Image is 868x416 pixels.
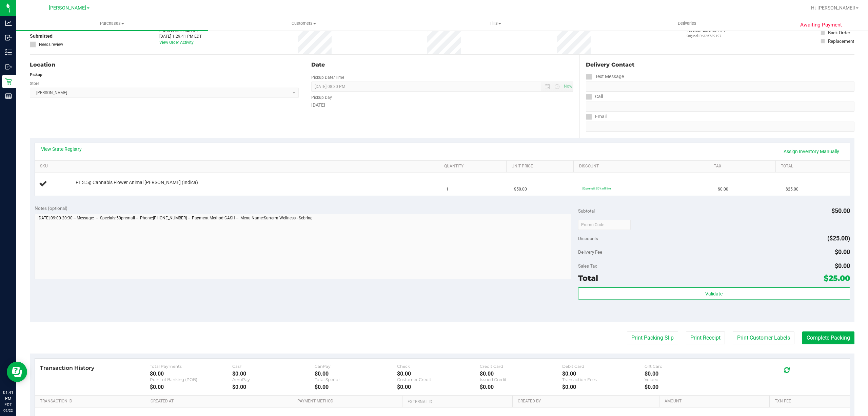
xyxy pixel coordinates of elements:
[5,20,12,26] inline-svg: Analytics
[5,78,12,85] inline-svg: Retail
[446,186,449,193] span: 1
[16,20,208,26] span: Purchases
[586,72,624,82] label: Text Message
[669,20,706,26] span: Deliveries
[480,370,562,377] div: $0.00
[397,377,479,382] div: Customer Credit
[578,232,598,245] span: Discounts
[586,102,854,112] input: Format: (999) 999-9999
[828,29,850,36] div: Back Order
[315,384,397,390] div: $0.00
[578,249,602,255] span: Delivery Fee
[645,370,727,377] div: $0.00
[578,220,631,230] input: Promo Code
[315,377,397,382] div: Total Spendr
[5,93,12,100] inline-svg: Reports
[562,377,645,382] div: Transaction Fees
[480,364,562,369] div: Credit Card
[232,370,315,377] div: $0.00
[578,263,597,269] span: Sales Tax
[827,235,850,242] span: ($25.00)
[578,273,598,283] span: Total
[831,207,850,214] span: $50.00
[781,164,840,169] a: Total
[835,262,850,269] span: $0.00
[835,248,850,255] span: $0.00
[578,287,850,300] button: Validate
[232,384,315,390] div: $0.00
[512,164,571,169] a: Unit Price
[687,33,725,38] p: Original ID: 326739197
[802,331,854,344] button: Complete Packing
[3,390,13,408] p: 01:41 PM EDT
[645,364,727,369] div: Gift Card
[665,399,767,404] a: Amount
[151,399,290,404] a: Created At
[444,164,504,169] a: Quantity
[311,74,344,80] label: Pickup Date/Time
[30,80,39,87] label: Store
[397,370,479,377] div: $0.00
[311,102,574,109] div: [DATE]
[30,33,53,40] span: Submitted
[40,164,436,169] a: SKU
[828,38,854,44] div: Replacement
[40,399,142,404] a: Transaction ID
[578,208,595,214] span: Subtotal
[733,331,794,344] button: Print Customer Labels
[397,364,479,369] div: Check
[562,364,645,369] div: Debit Card
[480,384,562,390] div: $0.00
[400,20,591,26] span: Tills
[705,291,723,296] span: Validate
[49,5,86,11] span: [PERSON_NAME]
[208,20,399,26] span: Customers
[150,364,232,369] div: Total Payments
[811,5,855,11] span: Hi, [PERSON_NAME]!
[35,205,67,211] span: Notes (optional)
[315,364,397,369] div: CanPay
[586,82,854,92] input: Format: (999) 999-9999
[582,187,611,190] span: 50premall: 50% off line
[718,186,728,193] span: $0.00
[232,377,315,382] div: AeroPay
[645,377,727,382] div: Voided
[311,94,332,101] label: Pickup Day
[311,61,574,69] div: Date
[208,16,399,31] a: Customers
[150,370,232,377] div: $0.00
[76,179,198,186] span: FT 3.5g Cannabis Flower Animal [PERSON_NAME] (Indica)
[645,384,727,390] div: $0.00
[591,16,783,31] a: Deliveries
[150,377,232,382] div: Point of Banking (POB)
[39,41,63,48] span: Needs review
[297,399,399,404] a: Payment Method
[397,384,479,390] div: $0.00
[518,399,657,404] a: Created By
[150,384,232,390] div: $0.00
[159,33,202,39] div: [DATE] 1:29:41 PM EDT
[402,396,512,408] th: External ID
[562,384,645,390] div: $0.00
[687,27,725,38] div: Flourish External API
[41,146,82,152] a: View State Registry
[315,370,397,377] div: $0.00
[714,164,773,169] a: Tax
[562,370,645,377] div: $0.00
[775,399,840,404] a: Txn Fee
[686,331,725,344] button: Print Receipt
[586,61,854,69] div: Delivery Contact
[824,273,850,283] span: $25.00
[800,21,842,29] span: Awaiting Payment
[480,377,562,382] div: Issued Credit
[30,72,42,77] strong: Pickup
[232,364,315,369] div: Cash
[5,49,12,56] inline-svg: Inventory
[5,64,12,70] inline-svg: Outbound
[786,186,798,193] span: $25.00
[579,164,706,169] a: Discount
[586,112,607,122] label: Email
[30,61,299,69] div: Location
[16,16,208,31] a: Purchases
[3,408,13,413] p: 09/22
